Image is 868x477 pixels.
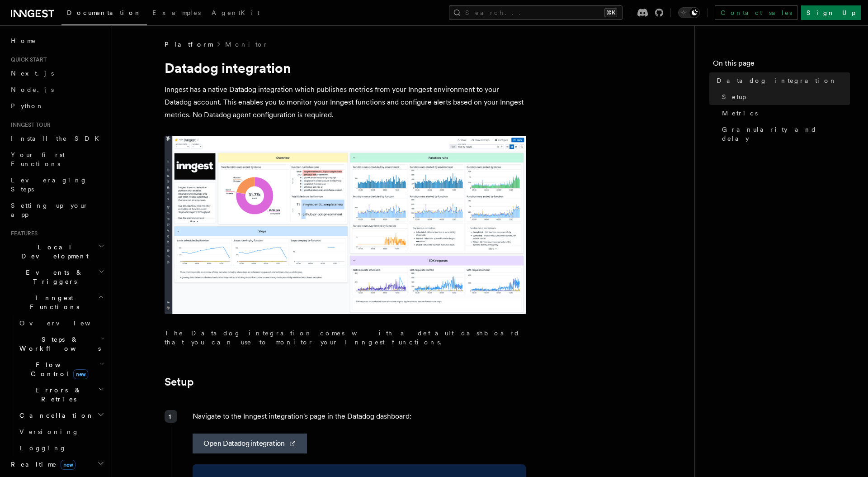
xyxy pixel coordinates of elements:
a: Leveraging Steps [7,172,106,197]
a: Metrics [718,105,850,121]
span: Install the SDK [11,135,104,142]
span: Events & Triggers [7,268,99,286]
span: Steps & Workflows [16,335,101,353]
a: Your first Functions [7,147,106,172]
button: Search...⌘K [449,5,623,20]
span: Setup [722,92,746,101]
span: Datadog integration [717,76,837,85]
p: Inngest has a native Datadog integration which publishes metrics from your Inngest environment to... [165,83,526,121]
span: new [73,369,88,379]
h1: Datadog integration [165,60,526,76]
a: Versioning [16,424,106,440]
span: Next.js [11,70,54,77]
a: Logging [16,440,106,456]
a: Setup [718,89,850,105]
button: Cancellation [16,407,106,424]
h4: On this page [713,58,850,72]
a: Install the SDK [7,130,106,147]
span: Inngest tour [7,121,51,129]
span: Quick start [7,56,47,63]
span: Metrics [722,109,758,118]
a: Setting up your app [7,197,106,223]
span: Node.js [11,86,54,93]
div: Inngest Functions [7,315,106,456]
p: Navigate to the Inngest integration's page in the Datadog dashboard: [193,410,526,423]
button: Inngest Functions [7,290,106,315]
button: Realtimenew [7,456,106,472]
button: Steps & Workflows [16,331,106,357]
span: Local Development [7,243,99,261]
a: Datadog integration [713,72,850,89]
span: Documentation [67,9,142,16]
span: AgentKit [212,9,259,16]
kbd: ⌘K [604,8,617,17]
a: Examples [147,3,206,24]
a: Open Datadog integration [193,434,307,453]
span: Platform [165,40,212,49]
a: Python [7,98,106,114]
span: new [61,460,75,470]
button: Flow Controlnew [16,357,106,382]
button: Events & Triggers [7,264,106,290]
span: Features [7,230,38,237]
p: The Datadog integration comes with a default dashboard that you can use to monitor your Inngest f... [165,329,526,347]
span: Setting up your app [11,202,89,218]
img: The default dashboard for the Inngest Datadog integration [165,136,526,314]
span: Leveraging Steps [11,176,87,193]
button: Toggle dark mode [678,7,700,18]
a: Node.js [7,81,106,98]
span: Examples [152,9,201,16]
a: AgentKit [206,3,265,24]
span: Realtime [7,460,75,469]
span: Flow Control [16,360,99,378]
a: Monitor [225,40,268,49]
a: Overview [16,315,106,331]
a: Next.js [7,65,106,81]
span: Errors & Retries [16,386,98,404]
span: Cancellation [16,411,94,420]
a: Contact sales [715,5,797,20]
span: Logging [19,444,66,452]
span: Inngest Functions [7,293,98,311]
span: Python [11,102,44,110]
a: Sign Up [801,5,861,20]
button: Local Development [7,239,106,264]
span: Home [11,36,36,45]
span: Your first Functions [11,151,65,167]
a: Setup [165,376,194,388]
span: Versioning [19,428,79,435]
div: 1 [165,410,177,423]
a: Granularity and delay [718,121,850,147]
span: Granularity and delay [722,125,850,143]
a: Home [7,33,106,49]
button: Errors & Retries [16,382,106,407]
span: Overview [19,320,113,327]
a: Documentation [61,3,147,25]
